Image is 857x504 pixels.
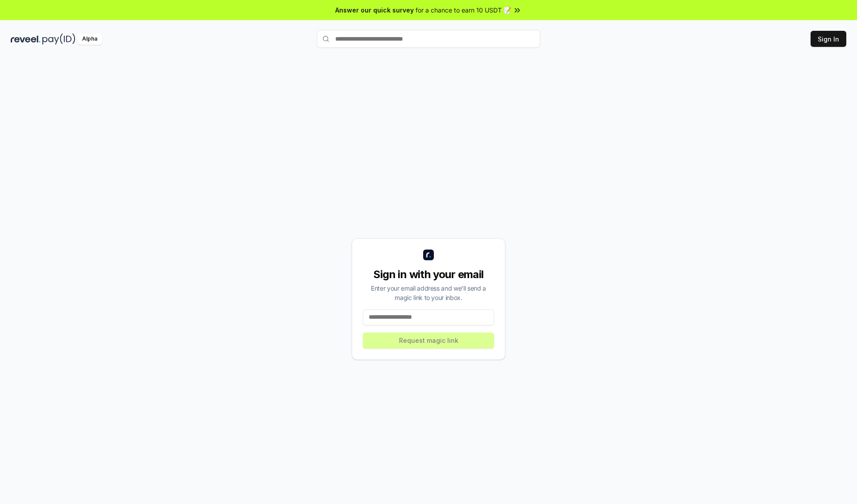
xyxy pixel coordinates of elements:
div: Alpha [77,33,102,45]
div: Sign in with your email [363,267,494,282]
span: for a chance to earn 10 USDT 📝 [416,5,511,15]
img: reveel_dark [11,33,41,45]
img: logo_small [423,250,434,260]
button: Sign In [811,31,846,47]
span: Answer our quick survey [335,5,414,15]
img: pay_id [42,33,75,45]
div: Enter your email address and we’ll send a magic link to your inbox. [363,283,494,302]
